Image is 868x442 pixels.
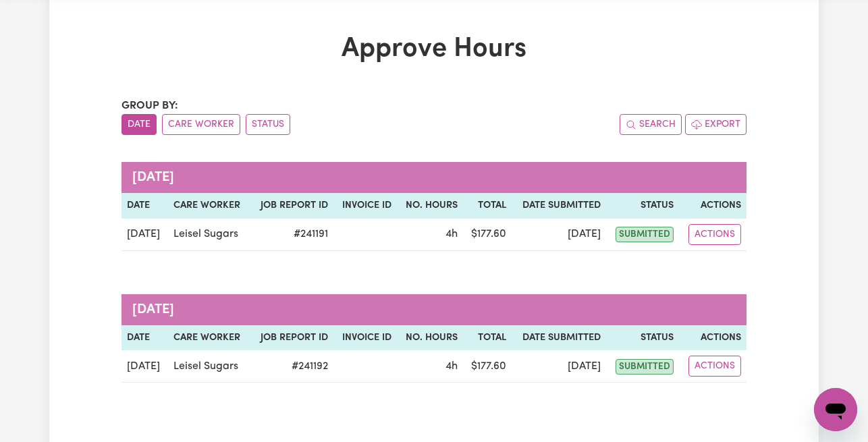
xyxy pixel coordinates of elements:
td: [DATE] [512,350,606,383]
th: Status [606,325,679,351]
td: [DATE] [512,219,606,251]
th: Job Report ID [250,325,333,351]
th: Date [121,193,168,219]
span: 4 hours [445,229,458,240]
td: Leisel Sugars [168,350,250,383]
caption: [DATE] [121,162,747,193]
button: Actions [688,224,741,245]
th: No. Hours [397,325,464,351]
td: # 241192 [250,350,333,383]
th: Total [463,193,512,219]
td: $ 177.60 [463,350,512,383]
span: submitted [616,359,674,375]
button: Search [620,114,682,135]
button: sort invoices by paid status [246,114,290,135]
th: Date Submitted [512,325,606,351]
td: Leisel Sugars [168,219,250,251]
th: Job Report ID [250,193,333,219]
button: Export [685,114,747,135]
th: No. Hours [397,193,464,219]
iframe: Button to launch messaging window [814,388,857,431]
span: submitted [616,227,674,242]
td: [DATE] [121,219,168,251]
td: $ 177.60 [463,219,512,251]
th: Status [606,193,679,219]
th: Care worker [168,325,250,351]
td: [DATE] [121,350,168,383]
th: Care worker [168,193,250,219]
th: Actions [679,193,747,219]
td: # 241191 [250,219,333,251]
caption: [DATE] [121,294,747,325]
th: Actions [679,325,747,351]
th: Total [463,325,512,351]
th: Invoice ID [333,193,397,219]
th: Invoice ID [333,325,397,351]
h1: Approve Hours [121,33,747,65]
th: Date Submitted [512,193,606,219]
span: 4 hours [445,361,458,372]
button: Actions [688,356,741,377]
th: Date [121,325,168,351]
button: sort invoices by care worker [162,114,240,135]
span: Group by: [121,101,178,111]
button: sort invoices by date [121,114,157,135]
